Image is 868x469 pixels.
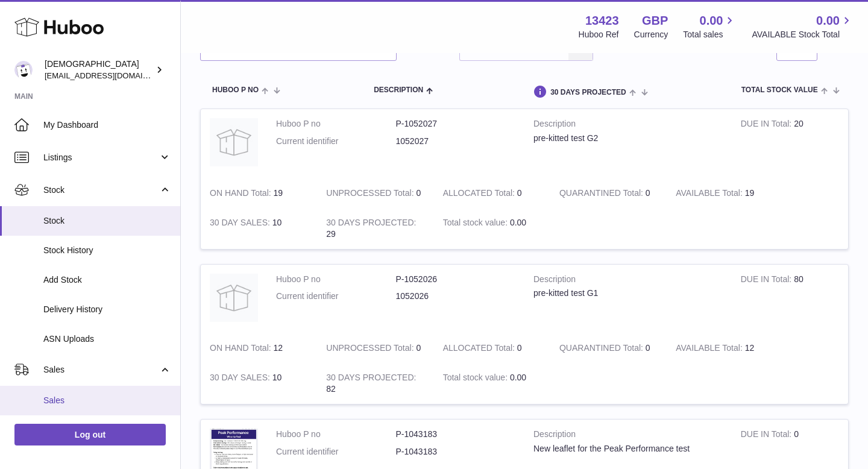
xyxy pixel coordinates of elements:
[434,178,550,208] td: 0
[43,215,171,227] span: Stock
[585,13,619,29] strong: 13423
[396,118,516,130] dd: P-1052027
[201,333,317,363] td: 12
[210,188,274,201] strong: ON HAND Total
[43,333,171,345] span: ASN Uploads
[741,119,794,131] strong: DUE IN Total
[732,109,848,178] td: 20
[326,218,416,230] strong: 30 DAYS PROJECTED
[533,288,723,299] div: pre-kitted test G1
[326,373,416,385] strong: 30 DAYS PROJECTED
[434,333,550,363] td: 0
[741,429,794,442] strong: DUE IN Total
[43,119,171,131] span: My Dashboard
[634,29,668,40] div: Currency
[646,343,650,353] span: 0
[700,13,723,29] span: 0.00
[752,13,854,40] a: 0.00 AVAILABLE Stock Total
[550,89,626,96] span: 30 DAYS PROJECTED
[443,343,517,356] strong: ALLOCATED Total
[45,71,177,80] span: [EMAIL_ADDRESS][DOMAIN_NAME]
[326,343,416,356] strong: UNPROCESSED Total
[533,118,723,133] strong: Description
[732,265,848,334] td: 80
[752,29,854,40] span: AVAILABLE Stock Total
[14,424,166,445] a: Log out
[667,178,783,208] td: 19
[559,343,646,356] strong: QUARANTINED Total
[317,208,433,249] td: 29
[579,29,619,40] div: Huboo Ref
[210,343,274,356] strong: ON HAND Total
[14,61,33,79] img: olgazyuz@outlook.com
[396,446,516,458] dd: P-1043183
[276,291,396,302] dt: Current identifier
[276,274,396,285] dt: Huboo P no
[43,184,159,196] span: Stock
[212,86,259,94] span: Huboo P no
[45,58,153,81] div: [DEMOGRAPHIC_DATA]
[210,274,258,322] img: product image
[317,333,433,363] td: 0
[201,178,317,208] td: 19
[210,218,272,230] strong: 30 DAY SALES
[43,274,171,286] span: Add Stock
[510,218,526,227] span: 0.00
[374,86,423,94] span: Description
[443,188,517,201] strong: ALLOCATED Total
[741,86,818,94] span: Total stock value
[326,188,416,201] strong: UNPROCESSED Total
[396,291,516,302] dd: 1052026
[741,274,794,287] strong: DUE IN Total
[533,133,723,144] div: pre-kitted test G2
[816,13,840,29] span: 0.00
[676,188,744,201] strong: AVAILABLE Total
[396,429,516,440] dd: P-1043183
[396,274,516,285] dd: P-1052026
[210,373,272,385] strong: 30 DAY SALES
[676,343,744,356] strong: AVAILABLE Total
[201,363,317,404] td: 10
[646,188,650,198] span: 0
[210,118,258,166] img: product image
[276,118,396,130] dt: Huboo P no
[396,136,516,147] dd: 1052027
[43,304,171,315] span: Delivery History
[317,363,433,404] td: 82
[276,446,396,458] dt: Current identifier
[533,443,723,455] div: New leaflet for the Peak Performance test
[533,429,723,443] strong: Description
[559,188,646,201] strong: QUARANTINED Total
[443,373,510,385] strong: Total stock value
[533,274,723,288] strong: Description
[276,136,396,147] dt: Current identifier
[43,152,159,163] span: Listings
[667,333,783,363] td: 12
[642,13,668,29] strong: GBP
[510,373,526,382] span: 0.00
[683,29,737,40] span: Total sales
[201,208,317,249] td: 10
[43,395,171,406] span: Sales
[276,429,396,440] dt: Huboo P no
[683,13,737,40] a: 0.00 Total sales
[317,178,433,208] td: 0
[43,364,159,376] span: Sales
[43,245,171,256] span: Stock History
[443,218,510,230] strong: Total stock value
